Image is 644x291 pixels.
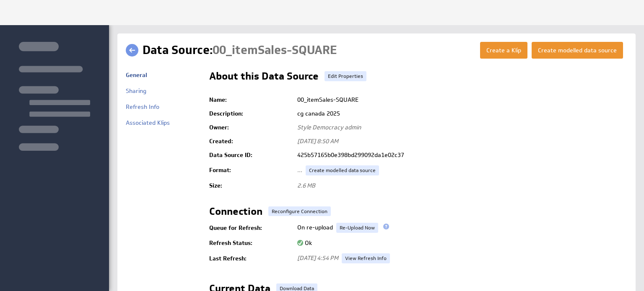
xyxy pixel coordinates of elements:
[297,224,333,231] span: On re-upload
[126,119,170,126] a: Associated Klips
[213,42,337,58] span: 00_itemSales-SQUARE
[293,107,627,121] td: cg canada 2025
[293,148,627,162] td: 425b57165b0e398bd299092da1e02c37
[209,206,262,220] h2: Connection
[209,236,293,250] td: Refresh Status:
[268,206,331,216] button: Reconfigure Connection
[297,239,312,247] span: Ok
[209,219,293,236] td: Queue for Refresh:
[532,42,623,59] button: Create modelled data source
[126,103,159,111] a: Refresh Info
[297,254,338,262] span: [DATE] 4:54 PM
[297,166,302,174] span: ...
[209,148,293,162] td: Data Source ID:
[293,93,627,107] td: 00_itemSales-SQUARE
[209,93,293,107] td: Name:
[336,223,378,233] a: Re-Upload Now
[126,71,147,79] a: General
[19,42,90,151] img: skeleton-sidenav.svg
[126,87,146,95] a: Sharing
[209,179,293,193] td: Size:
[297,137,338,145] span: [DATE] 8:50 AM
[325,71,366,81] a: Edit Properties
[209,250,293,267] td: Last Refresh:
[209,121,293,134] td: Owner:
[297,124,361,131] span: Style Democracy admin
[143,42,337,59] h1: Data Source:
[306,165,379,175] a: Create modelled data source
[209,134,293,148] td: Created:
[297,182,315,189] span: 2.6 MB
[209,71,319,85] h2: About this Data Source
[209,162,293,179] td: Format:
[342,253,390,263] a: View Refresh Info
[209,107,293,121] td: Description:
[480,42,527,59] button: Create a Klip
